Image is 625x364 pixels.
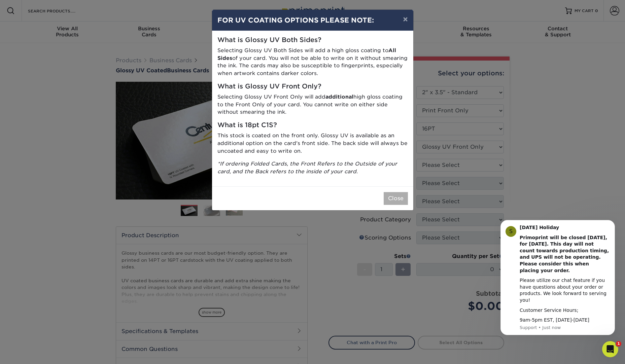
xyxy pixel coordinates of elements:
[217,132,408,155] p: This stock is coated on the front only. Glossy UV is available as an additional option on the car...
[217,47,396,61] strong: All Sides
[602,341,618,357] iframe: Intercom live chat
[217,160,397,175] i: *If ordering Folded Cards, the Front Refers to the Outside of your card, and the Back refers to t...
[217,83,408,90] h5: What is Glossy UV Front Only?
[384,192,408,205] button: Close
[397,10,413,29] button: ×
[490,217,625,346] iframe: Intercom notifications message
[325,94,353,100] strong: additional
[217,15,408,25] h4: FOR UV COATING OPTIONS PLEASE NOTE:
[616,341,621,347] span: 1
[217,47,408,77] p: Selecting Glossy UV Both Sides will add a high gloss coating to of your card. You will not be abl...
[217,36,408,44] h5: What is Glossy UV Both Sides?
[217,93,408,116] p: Selecting Glossy UV Front Only will add high gloss coating to the Front Only of your card. You ca...
[217,121,408,129] h5: What is 18pt C1S?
